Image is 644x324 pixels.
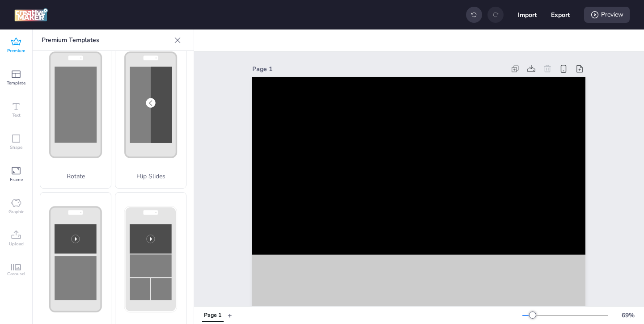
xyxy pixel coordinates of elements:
[10,176,23,183] span: Frame
[551,5,570,24] button: Export
[7,47,25,55] span: Premium
[7,270,25,278] span: Carousel
[198,307,228,323] div: Tabs
[204,311,221,320] div: Page 1
[42,29,170,51] p: Premium Templates
[584,7,630,23] div: Preview
[518,5,537,24] button: Import
[228,307,232,323] button: +
[40,172,111,181] p: Rotate
[8,208,24,215] span: Graphic
[252,64,505,74] div: Page 1
[115,172,186,181] p: Flip Slides
[7,80,25,87] span: Template
[9,240,24,248] span: Upload
[14,8,48,21] img: logo Creative Maker
[10,144,22,151] span: Shape
[12,112,21,119] span: Text
[617,311,639,320] div: 69 %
